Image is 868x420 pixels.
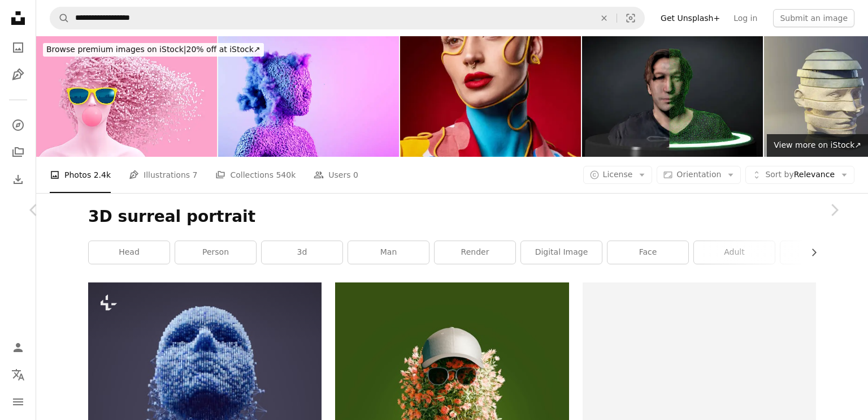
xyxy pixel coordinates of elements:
[767,134,868,157] a: View more on iStock↗
[435,241,515,264] a: render
[314,157,358,193] a: Users 0
[276,169,296,181] span: 540k
[50,7,70,29] button: Search Unsplash
[676,170,721,179] span: Orientation
[694,241,775,264] a: adult
[400,36,581,157] img: Studio shot of a stylish young woman posing against a red background
[89,241,170,264] a: head
[800,156,868,264] a: Next
[7,36,29,59] a: Photos
[348,241,429,264] a: man
[745,166,854,184] button: Sort byRelevance
[765,169,835,181] span: Relevance
[50,7,645,29] form: Find visuals sitewide
[603,170,633,179] span: License
[46,45,261,54] span: 20% off at iStock ↗
[727,9,764,27] a: Log in
[780,241,861,264] a: human
[218,36,399,157] img: Cyborg with Smoke and Particles on Neon Background, AI Concept
[335,394,568,404] a: A person's face is covered in flowers.
[774,140,861,149] span: View more on iStock ↗
[262,241,342,264] a: 3d
[215,157,296,193] a: Collections 540k
[592,7,617,29] button: Clear
[607,241,688,264] a: face
[7,363,29,386] button: Language
[773,9,854,27] button: Submit an image
[88,207,816,227] h1: 3D surreal portrait
[7,391,29,413] button: Menu
[129,157,197,193] a: Illustrations 7
[36,36,271,63] a: Browse premium images on iStock|20% off at iStock↗
[7,336,29,359] a: Log in / Sign up
[7,114,29,136] a: Explore
[657,166,741,184] button: Orientation
[765,170,793,179] span: Sort by
[193,169,198,181] span: 7
[7,63,29,86] a: Illustrations
[583,166,653,184] button: License
[654,9,727,27] a: Get Unsplash+
[353,169,358,181] span: 0
[7,141,29,164] a: Collections
[175,241,256,264] a: person
[582,36,763,157] img: Creating an Virtual Character
[36,36,217,157] img: Head of a young woman and 3D pixels as hair on a pink background
[521,241,602,264] a: digital image
[46,45,186,54] span: Browse premium images on iStock |
[617,7,644,29] button: Visual search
